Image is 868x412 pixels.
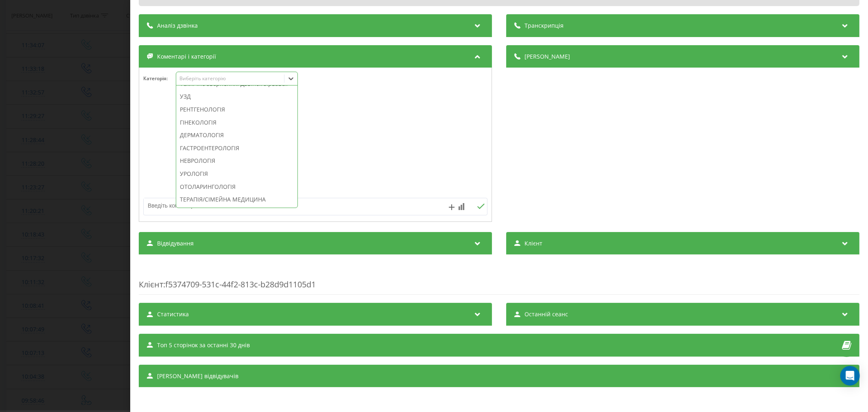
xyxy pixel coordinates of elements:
span: Коментарі і категорії [157,53,216,61]
div: : f5374709-531c-44f2-813c-b28d9d1105d1 [139,263,859,295]
span: Топ 5 сторінок за останні 30 днів [157,341,250,349]
span: Відвідування [157,239,194,248]
div: Open Intercom Messenger [840,366,860,386]
div: РЕНТГЕНОЛОГІЯ [176,103,297,116]
h4: Категорія : [143,76,176,81]
span: Клієнт [525,239,542,248]
div: ГАСТРОЕНТЕРОЛОГІЯ [176,142,297,155]
div: ГІНЕКОЛОГІЯ [176,116,297,129]
div: КАРДІОЛОГІЯ [176,206,297,219]
span: Транскрипція [525,22,564,30]
span: Статистика [157,310,189,318]
div: ОТОЛАРИНГОЛОГІЯ [176,180,297,193]
span: Аналіз дзвінка [157,22,198,30]
span: Клієнт [139,279,163,290]
span: Останній сеанс [525,310,568,318]
div: УЗД [176,90,297,103]
div: ТЕРАПІЯ/СІМЕЙНА МЕДИЦИНА [176,193,297,206]
span: [PERSON_NAME] відвідувачів [157,372,238,380]
span: [PERSON_NAME] [525,53,570,61]
div: НЕВРОЛОГІЯ [176,154,297,167]
div: ДЕРМАТОЛОГІЯ [176,129,297,142]
div: Виберіть категорію [179,75,281,82]
div: УРОЛОГІЯ [176,167,297,180]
